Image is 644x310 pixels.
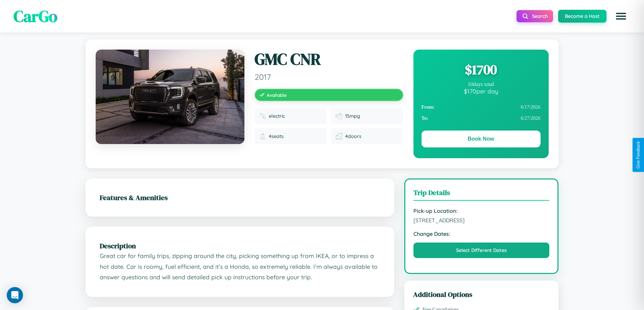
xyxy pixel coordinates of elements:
h3: Trip Details [413,188,550,201]
span: 15 mpg [345,113,360,119]
strong: From: [422,104,435,110]
div: 6 / 27 / 2026 [422,113,541,124]
h2: Description [100,241,380,251]
span: electric [269,113,285,119]
img: Doors [336,133,342,140]
img: Fuel efficiency [336,113,342,119]
h2: Features & Amenities [100,193,380,202]
button: Book Now [422,131,541,147]
button: Open menu [612,7,630,26]
h3: Additional Options [413,289,550,299]
p: Great car for family trips, zipping around the city, picking something up from IKEA, or to impres... [100,251,380,283]
span: Search [532,13,548,19]
span: CarGo [14,5,57,27]
strong: To: [422,115,428,121]
div: Open Intercom Messenger [7,287,23,303]
button: Search [517,10,553,22]
strong: Change Dates: [413,230,550,237]
div: Give Feedback [636,141,641,169]
img: Fuel type [259,113,266,119]
button: Become a Host [558,10,606,23]
span: 4 seats [269,133,284,139]
img: GMC CNR 2017 [96,50,244,144]
span: [STREET_ADDRESS] [413,217,550,224]
strong: Pick-up Location: [413,207,550,214]
div: 6 / 17 / 2026 [422,102,541,113]
span: Available [267,92,287,98]
span: 2017 [255,72,403,82]
button: Select Different Dates [413,243,550,258]
img: Seats [259,133,266,140]
div: $ 170 per day [422,87,541,95]
div: $ 1700 [422,60,541,79]
span: 4 doors [345,133,361,139]
h1: GMC CNR [255,50,403,69]
div: 10 days total [422,81,541,87]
